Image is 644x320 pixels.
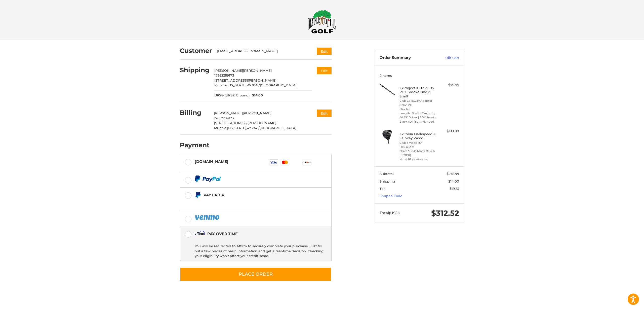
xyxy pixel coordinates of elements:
[448,179,459,183] span: $14.00
[227,126,247,130] span: [US_STATE],
[180,267,332,281] button: Place Order
[399,149,438,157] li: Shaft *Lin-Q M40X Blue 6 (STOCK)
[399,86,438,98] h4: 1 x Project X HZRDUS RDX Smoke Black Shaft
[207,230,238,238] div: Pay over time
[399,145,438,149] li: Flex X Stiff
[214,93,250,98] span: UPS® (UPS® Ground)
[380,210,400,215] span: Total (USD)
[434,55,459,60] a: Edit Cart
[317,110,332,117] button: Edit
[447,172,459,176] span: $278.99
[247,126,260,130] span: 47304 /
[214,116,234,120] span: 17652289173
[317,48,332,55] button: Edit
[180,47,212,55] h2: Customer
[399,99,438,103] li: Club Callaway Adapter
[195,200,300,205] iframe: PayPal Message 1
[439,83,459,88] div: $79.99
[214,111,243,115] span: [PERSON_NAME]
[227,83,247,87] span: [US_STATE],
[180,66,210,74] h2: Shipping
[214,83,227,87] span: Muncie,
[308,10,336,33] img: Maple Hill Golf
[380,74,459,78] h3: 2 Items
[243,111,271,115] span: [PERSON_NAME]
[217,49,307,54] div: [EMAIL_ADDRESS][DOMAIN_NAME]
[602,306,644,320] iframe: Google Customer Reviews
[195,231,205,237] img: Affirm icon
[399,111,438,124] li: Length | Shaft | Dexterity 44.25" Driver | RDX Smoke Black 60 | Right-Handed
[450,187,459,191] span: $19.53
[399,157,438,162] li: Hand Right-Handed
[250,93,263,98] span: $14.00
[180,109,209,117] h2: Billing
[399,141,438,145] li: Club 3 Wood 15°
[214,121,276,125] span: [STREET_ADDRESS][PERSON_NAME]
[317,67,332,74] button: Edit
[380,187,385,191] span: Tax
[214,126,227,130] span: Muncie,
[431,208,459,218] span: $312.52
[180,141,210,149] h2: Payment
[214,78,276,82] span: [STREET_ADDRESS][PERSON_NAME]
[195,214,220,221] img: PayPal icon
[243,68,272,73] span: [PERSON_NAME]
[247,83,260,87] span: 47304 /
[195,157,228,166] div: [DOMAIN_NAME]
[214,73,234,77] span: 17652289173
[399,103,438,107] li: Color PX
[214,68,243,73] span: [PERSON_NAME]
[380,172,394,176] span: Subtotal
[195,192,201,198] img: Pay Later icon
[204,191,300,199] div: Pay Later
[380,179,395,183] span: Shipping
[439,129,459,134] div: $199.00
[399,132,438,140] h4: 1 x Cobra Darkspeed X Fairway Wood
[195,175,221,182] img: PayPal icon
[380,55,434,60] h3: Order Summary
[195,241,324,261] div: You will be redirected to Affirm to securely complete your purchase. Just fill out a few pieces o...
[380,194,402,198] a: Coupon Code
[260,126,296,130] span: [GEOGRAPHIC_DATA]
[399,107,438,111] li: Flex 6.5
[260,83,297,87] span: [GEOGRAPHIC_DATA]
